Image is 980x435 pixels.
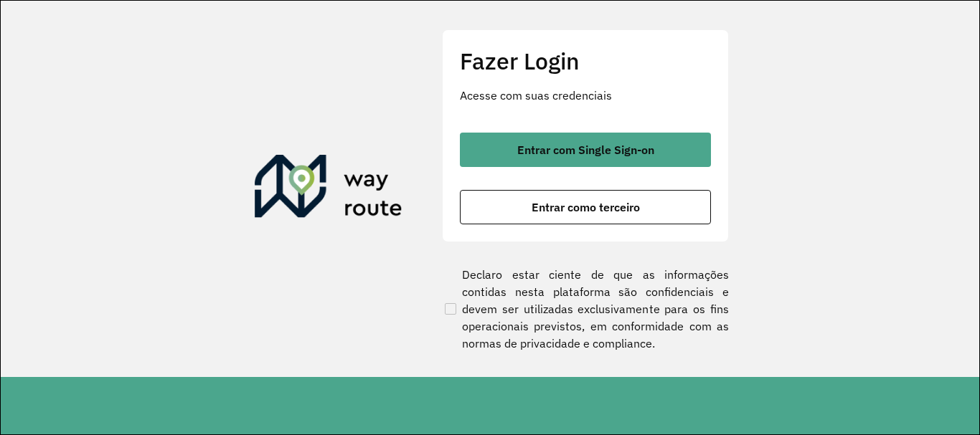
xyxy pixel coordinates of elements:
span: Entrar como terceiro [532,201,640,213]
p: Acesse com suas credenciais [460,87,711,104]
h2: Fazer Login [460,47,711,75]
label: Declaro estar ciente de que as informações contidas nesta plataforma são confidenciais e devem se... [442,266,729,352]
button: button [460,190,711,224]
span: Entrar com Single Sign-on [517,144,654,156]
button: button [460,133,711,167]
img: Roteirizador AmbevTech [255,155,402,224]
